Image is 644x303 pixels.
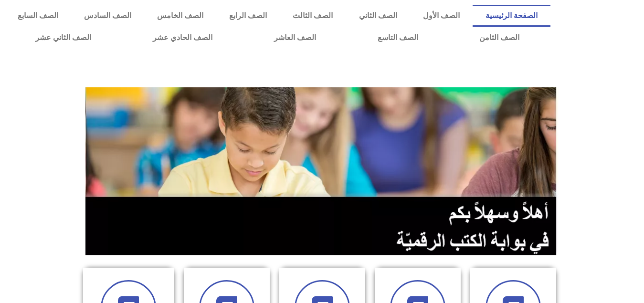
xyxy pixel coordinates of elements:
[449,27,550,49] a: الصف الثامن
[347,27,449,49] a: الصف التاسع
[122,27,243,49] a: الصف الحادي عشر
[243,27,347,49] a: الصف العاشر
[410,5,473,27] a: الصف الأول
[216,5,280,27] a: الصف الرابع
[346,5,410,27] a: الصف الثاني
[71,5,144,27] a: الصف السادس
[473,5,550,27] a: الصفحة الرئيسية
[5,5,71,27] a: الصف السابع
[5,27,122,49] a: الصف الثاني عشر
[280,5,346,27] a: الصف الثالث
[144,5,216,27] a: الصف الخامس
